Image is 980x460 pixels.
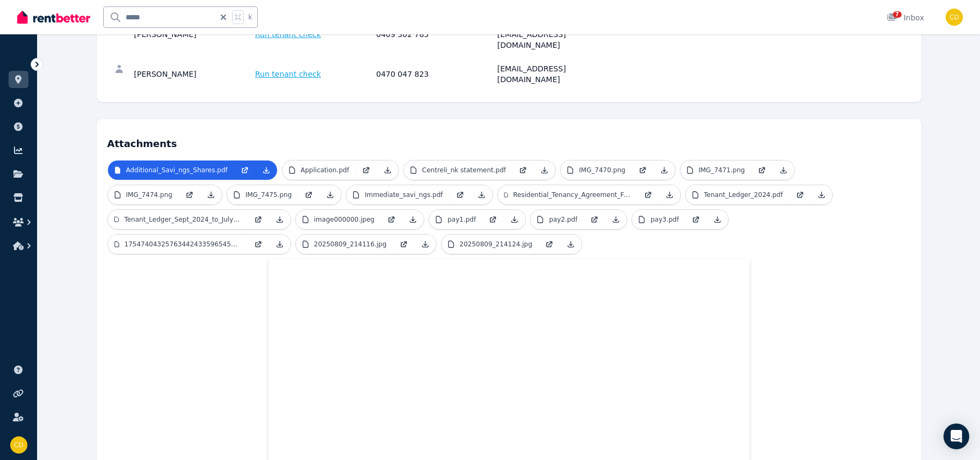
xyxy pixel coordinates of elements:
[893,11,902,18] span: 7
[534,160,555,180] a: Download Attachment
[773,160,794,180] a: Download Attachment
[632,210,685,229] a: pay3.pdf
[751,160,773,180] a: Open in new Tab
[314,240,387,249] p: 20250809_214116.jpg
[482,210,504,229] a: Open in new Tab
[108,185,179,205] a: IMG_7474.png
[789,185,811,205] a: Open in new Tab
[415,235,436,254] a: Download Attachment
[108,210,248,229] a: Tenant_Ledger_Sept_2024_to_July_2025_.pdf
[513,191,631,199] p: Residential_Tenancy_Agreement_Frank_NGUYEN_1.pdf
[108,160,234,180] a: Additional_Savi_ngs_Shares.pdf
[707,210,728,229] a: Download Attachment
[227,185,298,205] a: IMG_7475.png
[320,185,341,205] a: Download Attachment
[381,210,402,229] a: Open in new Tab
[296,210,381,229] a: image000000.jpeg
[126,191,172,199] p: IMG_7474.png
[659,185,680,205] a: Download Attachment
[126,166,228,174] p: Additional_Savi_ngs_Shares.pdf
[134,63,252,85] div: [PERSON_NAME]
[704,191,783,199] p: Tenant_Ledger_2024.pdf
[549,215,577,224] p: pay2.pdf
[531,210,584,229] a: pay2.pdf
[269,210,291,229] a: Download Attachment
[685,210,707,229] a: Open in new Tab
[296,235,393,254] a: 20250809_214116.jpg
[686,185,789,205] a: Tenant_Ledger_2024.pdf
[301,166,349,174] p: Application.pdf
[179,185,200,205] a: Open in new Tab
[376,18,495,50] div: 0409 302 785
[584,210,605,229] a: Open in new Tab
[680,160,751,180] a: IMG_7471.png
[471,185,492,205] a: Download Attachment
[654,160,675,180] a: Download Attachment
[422,166,506,174] p: Centreli_nk statement.pdf
[943,424,969,449] div: Open Intercom Messenger
[245,191,292,199] p: IMG_7475.png
[887,12,924,23] div: Inbox
[699,166,745,174] p: IMG_7471.png
[269,235,291,254] a: Download Attachment
[429,210,482,229] a: pay1.pdf
[108,235,248,254] a: 17547404325763442433596545417661.jpg
[298,185,320,205] a: Open in new Tab
[579,166,625,174] p: IMG_7470.png
[393,235,415,254] a: Open in new Tab
[125,240,241,249] p: 17547404325763442433596545417661.jpg
[811,185,832,205] a: Download Attachment
[248,210,269,229] a: Open in new Tab
[632,160,654,180] a: Open in new Tab
[946,9,963,26] img: Chris Dimitropoulos
[365,191,442,199] p: Immediate_savi_ngs.pdf
[460,240,532,249] p: 20250809_214124.jpg
[447,215,476,224] p: pay1.pdf
[355,160,377,180] a: Open in new Tab
[9,59,42,67] span: ORGANISE
[504,210,525,229] a: Download Attachment
[498,185,637,205] a: Residential_Tenancy_Agreement_Frank_NGUYEN_1.pdf
[561,160,631,180] a: IMG_7470.png
[255,29,321,40] span: Run tenant check
[512,160,534,180] a: Open in new Tab
[376,63,495,85] div: 0470 047 823
[256,160,277,180] a: Download Attachment
[605,210,627,229] a: Download Attachment
[124,215,241,224] p: Tenant_Ledger_Sept_2024_to_July_2025_.pdf
[377,160,398,180] a: Download Attachment
[107,130,911,151] h4: Attachments
[497,63,615,85] div: [EMAIL_ADDRESS][DOMAIN_NAME]
[282,160,355,180] a: Application.pdf
[402,210,424,229] a: Download Attachment
[134,18,252,50] div: [PERSON_NAME]
[10,436,27,454] img: Chris Dimitropoulos
[441,235,539,254] a: 20250809_214124.jpg
[539,235,560,254] a: Open in new Tab
[346,185,449,205] a: Immediate_savi_ngs.pdf
[17,9,90,25] img: RentBetter
[234,160,256,180] a: Open in new Tab
[497,18,615,50] div: [PERSON_NAME][EMAIL_ADDRESS][DOMAIN_NAME]
[248,235,269,254] a: Open in new Tab
[560,235,582,254] a: Download Attachment
[449,185,471,205] a: Open in new Tab
[200,185,222,205] a: Download Attachment
[637,185,659,205] a: Open in new Tab
[255,69,321,79] span: Run tenant check
[248,13,252,21] span: k
[314,215,375,224] p: image000000.jpeg
[650,215,679,224] p: pay3.pdf
[404,160,512,180] a: Centreli_nk statement.pdf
